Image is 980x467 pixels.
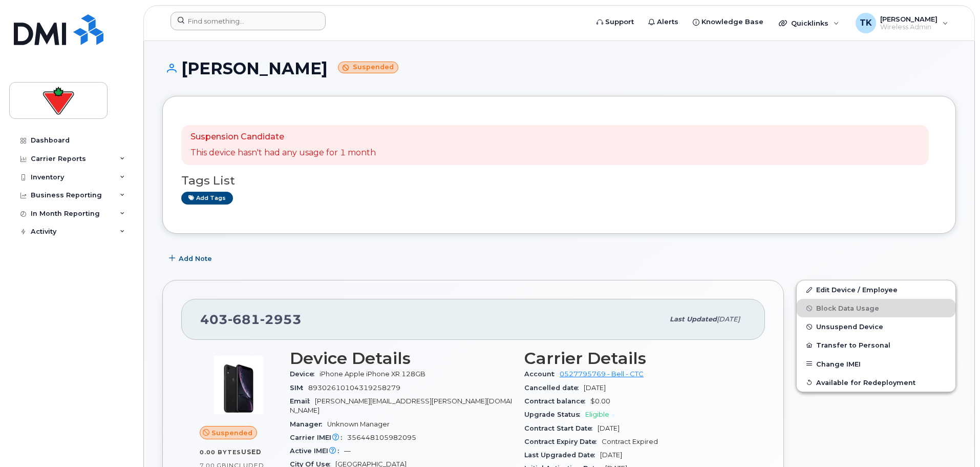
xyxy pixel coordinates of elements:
span: Last updated [670,315,717,323]
a: Add tags [181,192,233,205]
small: Suspended [338,62,398,73]
span: Unsuspend Device [816,323,883,331]
a: 0527795769 - Bell - CTC [560,370,644,378]
span: Contract Expiry Date [524,438,602,445]
span: 681 [228,312,260,327]
span: Suspended [211,428,252,438]
span: Contract Start Date [524,424,598,432]
span: iPhone Apple iPhone XR 128GB [319,370,425,378]
span: Cancelled date [524,384,584,392]
img: image20231002-3703462-1qb80zy.jpeg [208,354,269,416]
span: Eligible [585,411,609,418]
span: used [241,448,262,456]
span: — [344,447,351,455]
button: Change IMEI [797,355,955,373]
span: [DATE] [600,451,622,459]
span: 2953 [260,312,302,327]
span: 0.00 Bytes [200,449,241,456]
span: Account [524,370,560,378]
span: 89302610104319258279 [308,384,400,392]
span: Last Upgraded Date [524,451,600,459]
span: [DATE] [717,315,740,323]
h3: Carrier Details [524,349,747,368]
span: [DATE] [584,384,606,392]
span: Manager [290,420,327,428]
span: Active IMEI [290,447,344,455]
span: Contract balance [524,397,590,405]
button: Available for Redeployment [797,373,955,392]
h3: Tags List [181,174,937,187]
span: Carrier IMEI [290,434,347,441]
span: Email [290,397,315,405]
button: Unsuspend Device [797,317,955,336]
span: [DATE] [598,424,620,432]
button: Transfer to Personal [797,336,955,354]
a: Edit Device / Employee [797,280,955,299]
span: Device [290,370,319,378]
span: $0.00 [590,397,610,405]
span: Available for Redeployment [816,378,915,386]
span: Unknown Manager [327,420,390,428]
span: 403 [200,312,302,327]
span: SIM [290,384,308,392]
h1: [PERSON_NAME] [162,59,956,77]
span: Add Note [179,254,212,263]
span: [PERSON_NAME][EMAIL_ADDRESS][PERSON_NAME][DOMAIN_NAME] [290,397,512,414]
p: Suspension Candidate [190,131,376,143]
span: Contract Expired [602,438,658,445]
span: 356448105982095 [347,434,416,441]
button: Block Data Usage [797,299,955,317]
h3: Device Details [290,349,512,368]
button: Add Note [162,249,221,268]
p: This device hasn't had any usage for 1 month [190,147,376,159]
span: Upgrade Status [524,411,585,418]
